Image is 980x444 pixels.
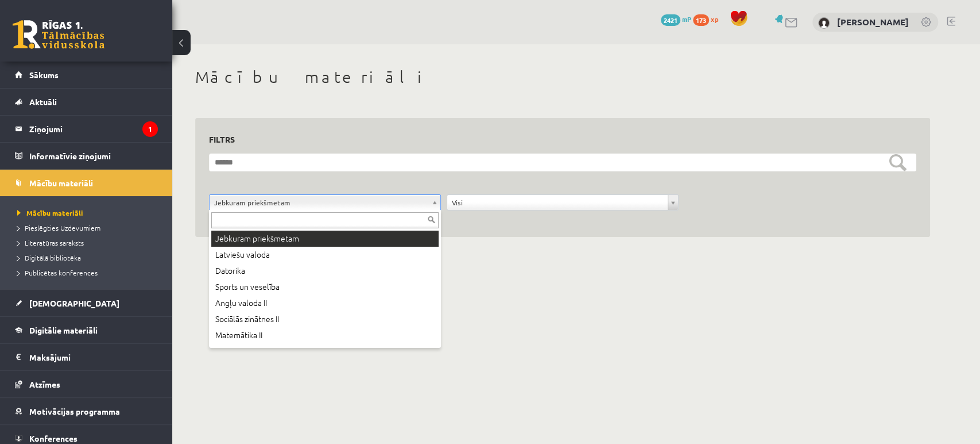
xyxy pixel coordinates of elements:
[211,343,439,359] div: Uzņēmējdarbības pamati (Specializētais kurss)
[211,311,439,327] div: Sociālās zinātnes II
[211,247,439,263] div: Latviešu valoda
[211,279,439,295] div: Sports un veselība
[211,327,439,343] div: Matemātika II
[211,263,439,279] div: Datorika
[211,231,439,247] div: Jebkuram priekšmetam
[211,295,439,311] div: Angļu valoda II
